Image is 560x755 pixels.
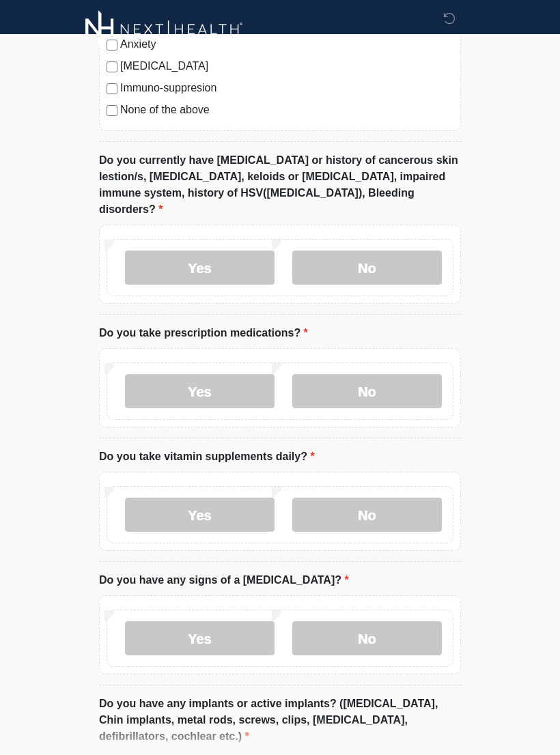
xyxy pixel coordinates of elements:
[120,102,453,118] label: None of the above
[125,251,275,285] label: Yes
[125,621,275,655] label: Yes
[99,152,461,218] label: Do you currently have [MEDICAL_DATA] or history of cancerous skin lestion/s, [MEDICAL_DATA], kelo...
[107,61,117,72] input: [MEDICAL_DATA]
[107,83,117,94] input: Immuno-suppresion
[292,374,442,408] label: No
[85,10,243,48] img: Next-Health Logo
[292,498,442,532] label: No
[99,448,315,465] label: Do you take vitamin supplements daily?
[99,325,308,341] label: Do you take prescription medications?
[125,374,275,408] label: Yes
[99,696,461,745] label: Do you have any implants or active implants? ([MEDICAL_DATA], Chin implants, metal rods, screws, ...
[120,80,453,96] label: Immuno-suppresion
[125,498,275,532] label: Yes
[99,572,349,588] label: Do you have any signs of a [MEDICAL_DATA]?
[107,105,117,116] input: None of the above
[120,58,453,74] label: [MEDICAL_DATA]
[292,621,442,655] label: No
[292,251,442,285] label: No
